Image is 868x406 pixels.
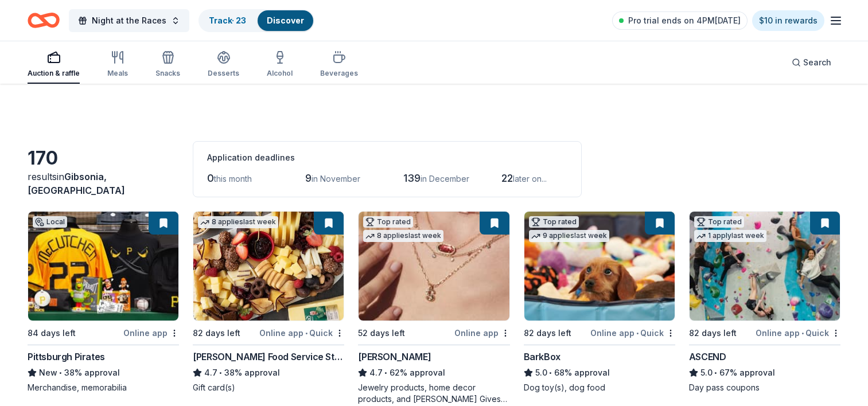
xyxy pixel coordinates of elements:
[690,212,840,321] img: Image for ASCEND
[92,14,166,28] span: Night at the Races
[524,212,675,321] img: Image for BarkBox
[208,46,239,84] button: Desserts
[193,212,344,321] img: Image for Gordon Food Service Store
[193,211,344,393] a: Image for Gordon Food Service Store8 applieslast week82 days leftOnline app•Quick[PERSON_NAME] Fo...
[193,350,344,364] div: [PERSON_NAME] Food Service Store
[694,230,766,242] div: 1 apply last week
[28,382,179,393] div: Merchandise, memorabilia
[28,7,60,34] a: Home
[312,174,360,184] span: in November
[267,46,293,84] button: Alcohol
[358,366,509,380] div: 62% approval
[193,382,344,393] div: Gift card(s)
[123,326,179,340] div: Online app
[207,151,567,165] div: Application deadlines
[358,211,509,405] a: Image for Kendra ScottTop rated8 applieslast week52 days leftOnline app[PERSON_NAME]4.7•62% appro...
[28,171,125,196] span: in
[421,174,469,184] span: in December
[28,350,105,364] div: Pittsburgh Pirates
[369,366,383,380] span: 4.7
[535,366,547,380] span: 5.0
[524,366,675,380] div: 68% approval
[628,14,741,28] span: Pro trial ends on 4PM[DATE]
[198,216,278,228] div: 8 applies last week
[155,69,180,78] div: Snacks
[358,382,509,405] div: Jewelry products, home decor products, and [PERSON_NAME] Gives Back event in-store or online (or ...
[524,350,560,364] div: BarkBox
[33,216,67,228] div: Local
[358,326,405,340] div: 52 days left
[107,46,128,84] button: Meals
[513,174,547,184] span: later on...
[529,216,579,228] div: Top rated
[28,326,76,340] div: 84 days left
[363,230,443,242] div: 8 applies last week
[267,15,304,25] a: Discover
[28,171,125,196] span: Gibsonia, [GEOGRAPHIC_DATA]
[783,51,840,74] button: Search
[689,326,737,340] div: 82 days left
[209,15,246,25] a: Track· 23
[28,170,179,197] div: results
[155,46,180,84] button: Snacks
[214,174,252,184] span: this month
[756,326,840,340] div: Online app Quick
[305,329,308,338] span: •
[803,56,831,69] span: Search
[28,147,179,170] div: 170
[694,216,744,228] div: Top rated
[529,230,609,242] div: 9 applies last week
[689,382,840,393] div: Day pass coupons
[204,366,217,380] span: 4.7
[714,368,717,377] span: •
[524,211,675,393] a: Image for BarkBoxTop rated9 applieslast week82 days leftOnline app•QuickBarkBox5.0•68% approvalDo...
[193,326,240,340] div: 82 days left
[801,329,804,338] span: •
[28,69,80,78] div: Auction & raffle
[28,366,179,380] div: 38% approval
[28,212,178,321] img: Image for Pittsburgh Pirates
[320,46,358,84] button: Beverages
[501,172,513,184] span: 22
[689,366,840,380] div: 67% approval
[385,368,388,377] span: •
[69,9,189,32] button: Night at the Races
[359,212,509,321] img: Image for Kendra Scott
[207,172,214,184] span: 0
[320,69,358,78] div: Beverages
[28,46,80,84] button: Auction & raffle
[59,368,62,377] span: •
[208,69,239,78] div: Desserts
[700,366,713,380] span: 5.0
[107,69,128,78] div: Meals
[259,326,344,340] div: Online app Quick
[636,329,639,338] span: •
[363,216,413,228] div: Top rated
[358,350,431,364] div: [PERSON_NAME]
[689,350,726,364] div: ASCEND
[403,172,421,184] span: 139
[752,10,824,31] a: $10 in rewards
[267,69,293,78] div: Alcohol
[524,326,571,340] div: 82 days left
[305,172,312,184] span: 9
[524,382,675,393] div: Dog toy(s), dog food
[612,11,748,30] a: Pro trial ends on 4PM[DATE]
[39,366,57,380] span: New
[198,9,314,32] button: Track· 23Discover
[28,211,179,393] a: Image for Pittsburgh PiratesLocal84 days leftOnline appPittsburgh PiratesNew•38% approvalMerchand...
[549,368,552,377] span: •
[454,326,510,340] div: Online app
[193,366,344,380] div: 38% approval
[590,326,675,340] div: Online app Quick
[220,368,223,377] span: •
[689,211,840,393] a: Image for ASCENDTop rated1 applylast week82 days leftOnline app•QuickASCEND5.0•67% approvalDay pa...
